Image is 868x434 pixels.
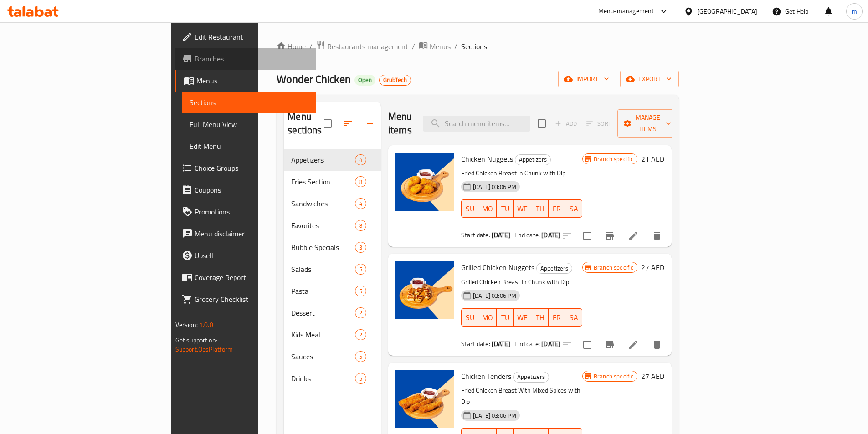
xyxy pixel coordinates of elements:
span: Grilled Chicken Nuggets [461,260,534,274]
div: Sandwiches4 [284,193,381,214]
div: Pasta5 [284,280,381,302]
button: SU [461,308,478,327]
p: Fried Chicken Breast With Mixed Spices with Dip [461,385,582,408]
span: export [627,73,672,85]
a: Menus [175,70,316,92]
span: Grocery Checklist [195,294,308,305]
span: Favorites [291,220,355,231]
img: Chicken Nuggets [395,153,454,211]
h6: 21 AED [641,153,664,165]
span: 4 [355,199,366,208]
a: Branches [175,48,316,70]
div: Appetizers [515,154,551,165]
li: / [454,41,457,52]
span: SU [465,311,475,324]
span: Edit Restaurant [195,31,308,42]
button: Manage items [617,109,678,138]
div: items [355,373,366,384]
div: items [355,220,366,231]
span: Appetizers [514,372,549,382]
span: Menus [430,41,451,52]
h2: Menu items [388,110,412,137]
span: Coverage Report [195,272,308,283]
span: Upsell [195,250,308,261]
span: Appetizers [537,263,572,274]
span: 8 [355,221,366,230]
div: Fries Section [291,176,355,187]
span: Sandwiches [291,198,355,209]
div: Appetizers [536,263,572,274]
span: Select to update [578,335,597,354]
div: items [355,176,366,187]
span: Menus [196,75,308,86]
div: Drinks5 [284,368,381,389]
span: Select to update [578,226,597,245]
p: Grilled Chicken Breast In Chunk with Dip [461,276,582,288]
span: Version: [175,319,198,331]
span: Chicken Nuggets [461,152,513,166]
a: Sections [182,92,316,113]
span: 5 [355,374,366,383]
a: Choice Groups [175,157,316,179]
button: SA [565,308,582,327]
a: Coupons [175,179,316,201]
button: FR [549,199,565,218]
h6: 27 AED [641,370,664,383]
div: Bubble Specials3 [284,236,381,258]
span: 2 [355,309,366,317]
button: Branch-specific-item [599,225,621,247]
b: [DATE] [541,229,560,241]
span: 8 [355,178,366,186]
button: TU [497,308,514,327]
span: Appetizers [291,154,355,165]
a: Restaurants management [316,41,408,52]
span: Menu disclaimer [195,228,308,239]
span: Sections [461,41,487,52]
span: Sort sections [337,112,359,134]
b: [DATE] [541,338,560,350]
span: import [565,73,609,85]
b: [DATE] [492,229,511,241]
span: Promotions [195,206,308,217]
span: Drinks [291,373,355,384]
div: items [355,351,366,362]
div: items [355,286,366,296]
span: MO [482,202,493,215]
span: Branch specific [590,155,637,163]
a: Upsell [175,245,316,266]
button: WE [514,199,531,218]
span: Get support on: [175,334,217,346]
span: TU [500,202,510,215]
span: [DATE] 03:06 PM [469,411,520,420]
span: Full Menu View [190,119,308,130]
span: Choice Groups [195,163,308,174]
a: Menu disclaimer [175,223,316,245]
div: Appetizers4 [284,149,381,171]
li: / [412,41,415,52]
div: items [355,198,366,209]
span: Bubble Specials [291,242,355,253]
span: Kids Meal [291,329,355,340]
span: Pasta [291,286,355,296]
span: Dessert [291,307,355,318]
button: export [620,71,679,87]
span: End date: [514,229,540,241]
span: Branch specific [590,263,637,272]
button: delete [646,225,668,247]
button: TH [531,199,548,218]
p: Fried Chicken Breast In Chunk with Dip [461,168,582,179]
span: 5 [355,265,366,274]
span: Branch specific [590,372,637,381]
span: Manage items [625,112,671,135]
a: Coverage Report [175,266,316,288]
button: TU [497,199,514,218]
div: Kids Meal2 [284,324,381,346]
div: Fries Section8 [284,171,381,193]
nav: Menu sections [284,145,381,393]
span: MO [482,311,493,324]
span: 5 [355,352,366,361]
a: Menus [419,41,451,52]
